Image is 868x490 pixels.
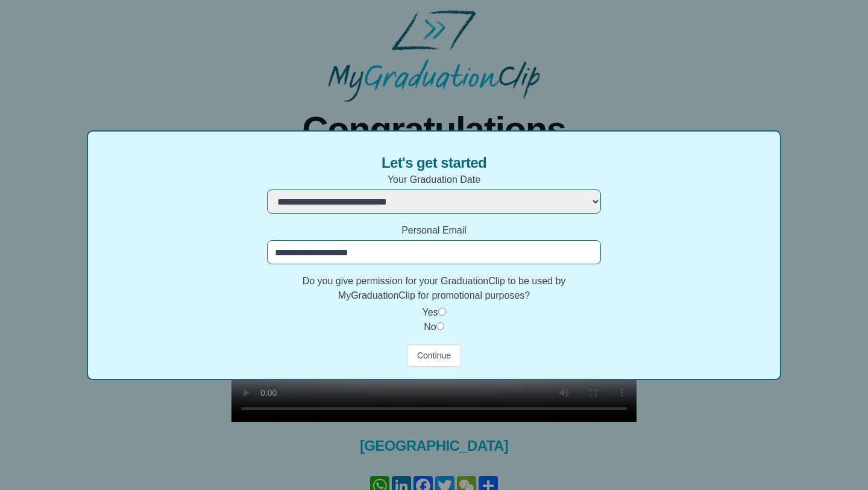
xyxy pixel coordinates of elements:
label: Do you give permission for your GraduationClip to be used by MyGraduationClip for promotional pur... [267,274,601,303]
label: Your Graduation Date [267,173,601,187]
label: No [424,322,436,332]
label: Yes [422,307,438,317]
span: Let's get started [382,153,486,173]
label: Personal Email [267,223,601,238]
button: Continue [407,344,461,367]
